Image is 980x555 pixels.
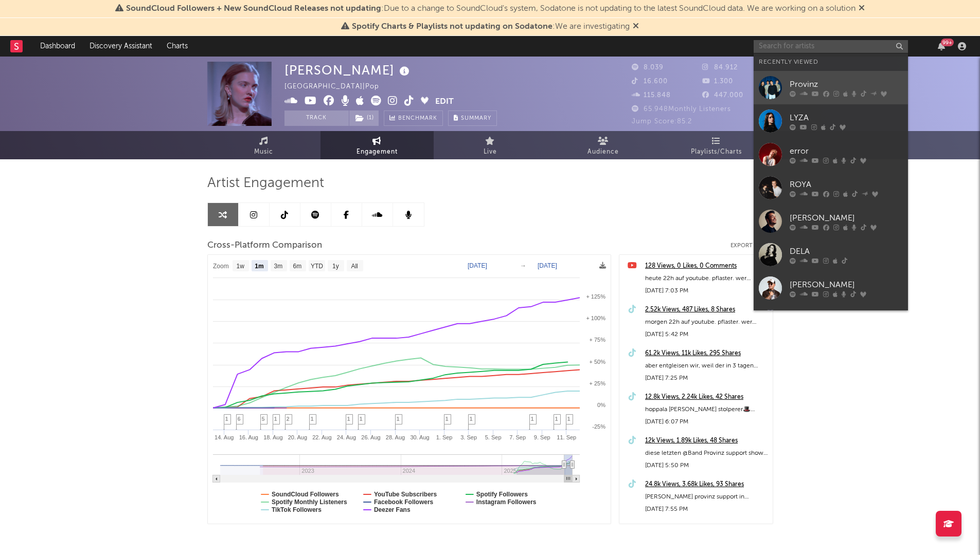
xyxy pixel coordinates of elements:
[336,434,355,440] text: 24. Aug
[332,263,339,270] text: 1y
[385,434,404,440] text: 28. Aug
[82,36,159,57] a: Discovery Assistant
[645,491,768,503] div: [PERSON_NAME] provinz support in [GEOGRAPHIC_DATA], ich freu mich doll!
[645,360,768,372] div: aber entgleisen wir, weil der in 3 tagen draussen ist? #newmusic #pflaster
[360,416,363,422] span: 1
[632,92,671,99] span: 115.848
[633,23,639,31] span: Dismiss
[33,36,82,57] a: Dashboard
[373,491,437,498] text: YouTube Subscribers
[311,416,314,422] span: 1
[238,416,241,422] span: 6
[207,131,320,159] a: Music
[592,423,605,430] text: -25%
[476,498,536,506] text: Instagram Followers
[410,434,429,440] text: 30. Aug
[941,39,954,46] div: 99 +
[254,146,273,158] span: Music
[476,491,527,498] text: Spotify Followers
[645,347,768,360] a: 61.2k Views, 11k Likes, 295 Shares
[759,56,903,68] div: Recently Viewed
[484,146,497,158] span: Live
[645,391,768,403] div: 12.8k Views, 2.24k Likes, 42 Shares
[274,416,277,422] span: 1
[754,271,908,305] a: [PERSON_NAME]
[790,145,903,157] div: error
[702,92,743,99] span: 447.000
[126,5,381,13] span: SoundCloud Followers + New SoundCloud Releases not updating
[645,478,768,491] div: 24.8k Views, 3.68k Likes, 93 Shares
[586,315,605,321] text: + 100%
[397,416,400,422] span: 1
[547,131,660,159] a: Audience
[589,359,605,365] text: + 50%
[352,23,553,31] span: Spotify Charts & Playlists not updating on Sodatone
[587,146,619,158] span: Audience
[645,522,768,534] a: 5.01k Views, 204 Likes, 15 Comments
[274,263,282,270] text: 3m
[470,416,473,422] span: 1
[754,40,908,53] input: Search for artists
[460,434,477,440] text: 3. Sep
[730,243,773,249] button: Export CSV
[448,110,497,126] button: Summary
[373,498,433,506] text: Facebook Followers
[702,78,733,85] span: 1.300
[373,506,410,513] text: Deezer Fans
[586,293,605,300] text: + 125%
[790,78,903,90] div: Provinz
[531,416,534,422] span: 1
[589,337,605,343] text: + 75%
[263,434,282,440] text: 18. Aug
[645,416,768,428] div: [DATE] 6:07 PM
[790,212,903,224] div: [PERSON_NAME]
[349,110,379,126] span: ( 1 )
[351,263,358,270] text: All
[938,42,945,50] button: 99+
[288,434,307,440] text: 20. Aug
[347,416,350,422] span: 1
[126,5,856,13] span: : Due to a change to SoundCloud's system, Sodatone is not updating to the latest SoundCloud data....
[239,434,258,440] text: 16. Aug
[485,434,501,440] text: 5. Sep
[533,434,550,440] text: 9. Sep
[790,245,903,257] div: DELA
[398,113,437,125] span: Benchmark
[255,263,263,270] text: 1m
[702,64,738,71] span: 84.912
[645,459,768,472] div: [DATE] 5:50 PM
[159,36,195,57] a: Charts
[754,171,908,205] a: ROYA
[207,177,324,190] span: Artist Engagement
[790,178,903,191] div: ROYA
[660,131,773,159] a: Playlists/Charts
[645,304,768,316] a: 2.52k Views, 487 Likes, 8 Shares
[754,205,908,238] a: [PERSON_NAME]
[436,434,452,440] text: 1. Sep
[632,64,664,71] span: 8.039
[287,416,290,422] span: 2
[645,328,768,341] div: [DATE] 5:42 PM
[357,146,398,158] span: Engagement
[645,372,768,384] div: [DATE] 7:25 PM
[435,96,454,108] button: Edit
[272,506,322,513] text: TikTok Followers
[645,403,768,416] div: hoppala [PERSON_NAME] stolperer🎩 „pflaster“ in neun tagen ist nicht egal oder? #newmusic
[632,78,668,85] span: 16.600
[384,110,443,126] a: Benchmark
[754,71,908,104] a: Provinz
[225,416,228,422] span: 1
[645,435,768,447] a: 12k Views, 1.89k Likes, 48 Shares
[284,110,349,126] button: Track
[790,279,903,291] div: [PERSON_NAME]
[310,263,323,270] text: YTD
[589,380,605,386] text: + 25%
[236,263,244,270] text: 1w
[645,272,768,285] div: heute 22h auf youtube. pflaster. wer kommt? 🎩 ps: regenschirm mitnehmen!
[361,434,380,440] text: 26. Aug
[754,305,908,338] a: [PERSON_NAME]
[645,447,768,459] div: diese letzten @Band Provinz support shows waren ein absoluter traum <33 danke danke danke, ich mu...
